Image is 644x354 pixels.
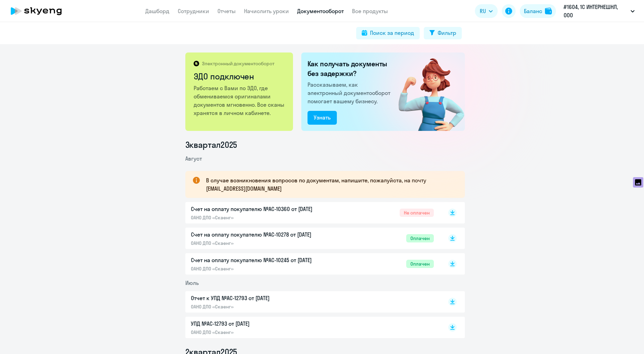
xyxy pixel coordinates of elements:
[406,260,434,268] span: Оплачен
[308,111,337,125] button: Узнать
[545,8,552,15] img: balance
[185,139,465,150] li: 3 квартал 2025
[217,8,236,15] a: Отчеты
[191,304,336,310] p: ОАНО ДПО «Скаенг»
[424,27,462,39] button: Фильтр
[438,29,456,37] div: Фильтр
[191,230,434,246] a: Счет на оплату покупателю №AC-10278 от [DATE]ОАНО ДПО «Скаенг»Оплачен
[400,209,434,217] span: Не оплачен
[145,8,169,15] a: Дашборд
[191,329,336,335] p: ОАНО ДПО «Скаенг»
[185,279,199,286] span: Июль
[191,319,336,328] p: УПД №AC-12793 от [DATE]
[194,84,286,117] p: Работаем с Вами по ЭДО, где обмениваемся оригиналами документов мгновенно. Все сканы хранятся в л...
[191,205,434,221] a: Счет на оплату покупателю №AC-10360 от [DATE]ОАНО ДПО «Скаенг»Не оплачен
[202,60,274,67] p: Электронный документооборот
[370,29,414,37] div: Поиск за период
[191,319,434,335] a: УПД №AC-12793 от [DATE]ОАНО ДПО «Скаенг»
[308,59,393,78] h2: Как получать документы без задержки?
[406,234,434,242] span: Оплачен
[191,205,336,213] p: Счет на оплату покупателю №AC-10360 от [DATE]
[475,4,498,18] button: RU
[244,8,289,15] a: Начислить уроки
[191,240,336,246] p: ОАНО ДПО «Скаенг»
[308,80,393,105] p: Рассказываем, как электронный документооборот помогает вашему бизнесу.
[191,294,434,310] a: Отчет к УПД №AC-12793 от [DATE]ОАНО ДПО «Скаенг»
[185,155,202,162] span: Август
[352,8,388,15] a: Все продукты
[560,3,638,19] button: #1604, 1С ИНТЕРНЕШНЛ, ООО
[297,8,344,15] a: Документооборот
[191,230,336,239] p: Счет на оплату покупателю №AC-10278 от [DATE]
[356,27,420,39] button: Поиск за период
[524,7,542,15] div: Баланс
[314,113,331,122] div: Узнать
[520,4,556,18] button: Балансbalance
[194,71,286,82] h2: ЭДО подключен
[191,256,336,264] p: Счет на оплату покупателю №AC-10245 от [DATE]
[191,256,434,272] a: Счет на оплату покупателю №AC-10245 от [DATE]ОАНО ДПО «Скаенг»Оплачен
[191,266,336,272] p: ОАНО ДПО «Скаенг»
[564,3,628,19] p: #1604, 1С ИНТЕРНЕШНЛ, ООО
[480,7,486,15] span: RU
[191,214,336,221] p: ОАНО ДПО «Скаенг»
[387,52,465,131] img: connected
[178,8,209,15] a: Сотрудники
[206,176,452,193] p: В случае возникновения вопросов по документам, напишите, пожалуйста, на почту [EMAIL_ADDRESS][DOM...
[191,294,336,302] p: Отчет к УПД №AC-12793 от [DATE]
